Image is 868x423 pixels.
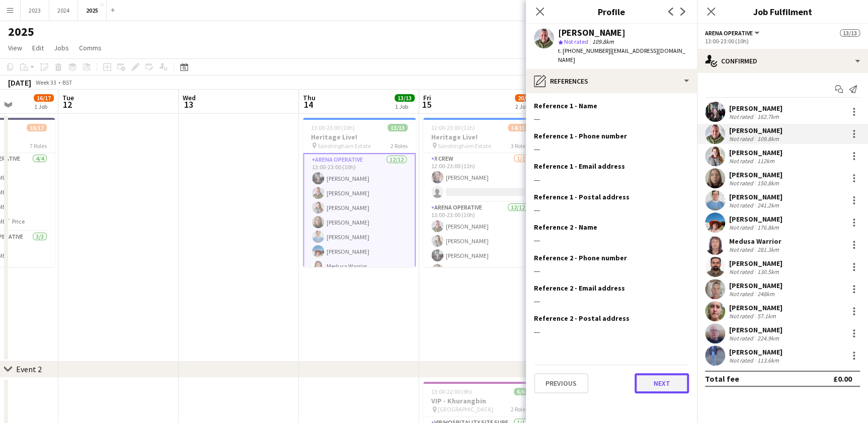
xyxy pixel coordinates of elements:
span: t. [PHONE_NUMBER] [558,47,610,54]
a: Comms [75,41,106,54]
div: 112km [755,157,776,165]
span: 13:00-23:00 (10h) [311,124,355,131]
div: Not rated [729,201,755,209]
div: 241.2km [755,201,781,209]
span: 14 [301,99,315,110]
span: 16/17 [27,124,47,131]
div: [PERSON_NAME] [558,28,625,37]
span: View [8,43,22,52]
h3: Heritage Live! [303,132,416,142]
div: 248km [755,290,776,298]
span: Not rated [564,38,588,45]
div: --- [534,114,689,123]
span: Fri [423,93,431,102]
span: Sandringham Estate [318,142,371,150]
span: 20/21 [515,94,535,102]
div: 109.8km [755,135,781,143]
div: 281.3km [755,246,781,253]
div: Not rated [729,268,755,275]
div: Confirmed [697,49,868,73]
span: Edit [32,43,44,52]
div: Not rated [729,312,755,320]
span: Week 33 [33,79,58,86]
div: References [526,69,697,93]
a: Edit [28,41,48,54]
span: Wed [183,93,196,102]
div: 176.8km [755,224,781,231]
h3: Reference 1 - Phone number [534,131,627,140]
div: Medusa Warrior [729,237,781,246]
span: 2 Roles [511,405,528,413]
div: Not rated [729,179,755,187]
button: 2024 [49,1,78,20]
div: Not rated [729,224,755,231]
span: 6/6 [514,388,528,395]
div: [PERSON_NAME] [729,170,782,179]
span: 109.8km [590,38,616,45]
h3: Reference 2 - Postal address [534,314,629,323]
div: [PERSON_NAME] [729,325,782,334]
div: 2 Jobs [515,103,534,110]
div: 1 Job [395,103,414,110]
div: --- [534,236,689,245]
div: Not rated [729,113,755,120]
h3: Heritage Live! [423,132,536,142]
h3: Reference 1 - Postal address [534,192,629,201]
span: Thu [303,93,315,102]
div: --- [534,175,689,184]
a: Jobs [50,41,73,54]
span: [GEOGRAPHIC_DATA] [438,405,493,413]
div: Not rated [729,334,755,342]
div: [PERSON_NAME] [729,259,782,268]
div: [PERSON_NAME] [729,104,782,113]
span: Jobs [54,43,69,52]
div: Not rated [729,135,755,143]
span: 12:00-23:00 (11h) [431,124,475,131]
div: 113.6km [755,357,781,364]
span: 13/13 [840,29,860,37]
span: 12 [61,99,74,110]
app-card-role: X Crew1/212:00-23:00 (11h)[PERSON_NAME] [423,153,536,202]
button: Previous [534,373,588,393]
h3: Reference 2 - Name [534,223,597,232]
app-card-role: Arena Operative12/1213:00-23:00 (10h)[PERSON_NAME][PERSON_NAME][PERSON_NAME][PERSON_NAME][PERSON_... [303,153,416,350]
div: BST [62,79,72,86]
span: 13/13 [394,94,415,102]
h3: Reference 2 - Email address [534,284,625,293]
div: [PERSON_NAME] [729,347,782,357]
h1: 2025 [8,24,34,39]
div: Event 2 [16,364,42,374]
div: [PERSON_NAME] [729,303,782,312]
span: 13/13 [387,124,408,131]
div: --- [534,205,689,215]
span: 7 Roles [30,142,47,150]
app-job-card: 13:00-23:00 (10h)13/13Heritage Live! Sandringham Estate2 RolesArena Operative12/1213:00-23:00 (10... [303,118,416,267]
span: 3 Roles [511,142,528,150]
div: [PERSON_NAME] [729,192,782,201]
div: 150.8km [755,179,781,187]
button: 2025 [78,1,107,20]
span: Arena Operative [705,29,753,37]
div: --- [534,297,689,306]
span: Sandringham Estate [438,142,491,150]
div: [PERSON_NAME] [729,148,782,157]
h3: Reference 1 - Name [534,101,597,110]
div: 57.1km [755,312,778,320]
div: 13:00-23:00 (10h) [705,37,860,45]
app-job-card: 12:00-23:00 (11h)14/15Heritage Live! Sandringham Estate3 RolesX Crew1/212:00-23:00 (11h)[PERSON_N... [423,118,536,267]
button: 2023 [21,1,49,20]
div: Total fee [705,374,739,384]
app-card-role: Arena Operative12/1213:00-23:00 (10h)[PERSON_NAME][PERSON_NAME][PERSON_NAME][PERSON_NAME] [423,202,536,397]
div: [PERSON_NAME] [729,281,782,290]
span: | [EMAIL_ADDRESS][DOMAIN_NAME] [558,47,685,63]
div: 130.5km [755,268,781,275]
div: Not rated [729,290,755,298]
button: Arena Operative [705,29,761,37]
div: 224.9km [755,334,781,342]
div: [DATE] [8,78,31,88]
div: Not rated [729,357,755,364]
span: 2 Roles [390,142,408,150]
div: [PERSON_NAME] [729,126,782,135]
